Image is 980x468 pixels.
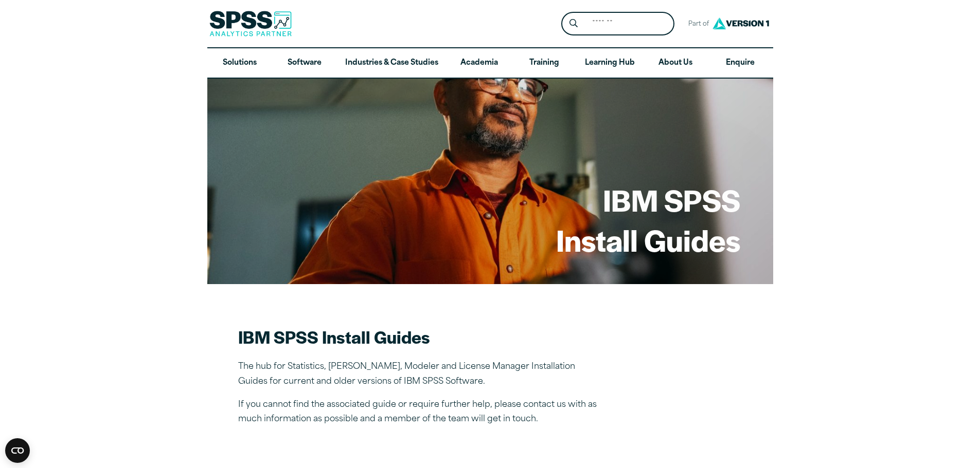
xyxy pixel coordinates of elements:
[564,14,583,33] button: Search magnifying glass icon
[511,48,576,78] a: Training
[577,48,643,78] a: Learning Hub
[5,438,30,463] button: Open CMP widget
[683,17,710,32] span: Part of
[337,48,447,78] a: Industries & Case Studies
[207,48,773,78] nav: Desktop version of site main menu
[207,48,272,78] a: Solutions
[556,180,740,259] h1: IBM SPSS Install Guides
[708,48,773,78] a: Enquire
[710,14,772,33] img: Version1 Logo
[209,11,292,36] img: SPSS Analytics Partner
[272,48,337,78] a: Software
[561,12,674,36] form: Site Header Search Form
[238,360,598,389] p: The hub for Statistics, [PERSON_NAME], Modeler and License Manager Installation Guides for curren...
[569,19,578,28] svg: Search magnifying glass icon
[238,398,598,427] p: If you cannot find the associated guide or require further help, please contact us with as much i...
[643,48,708,78] a: About Us
[238,325,598,348] h2: IBM SPSS Install Guides
[447,48,511,78] a: Academia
